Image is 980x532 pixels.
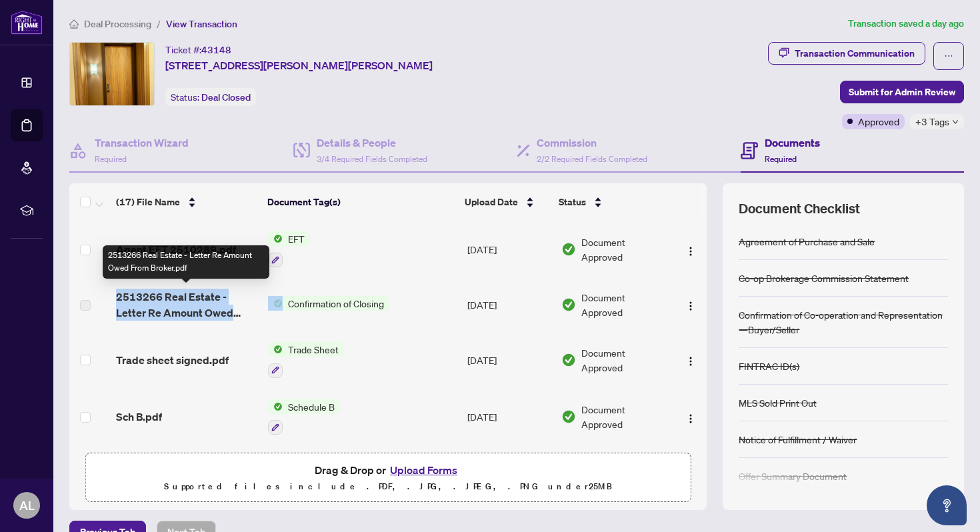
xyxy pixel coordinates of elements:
[765,135,820,151] h4: Documents
[739,469,847,483] div: Offer Summary Document
[11,10,43,35] img: logo
[537,135,647,151] h4: Commission
[283,296,389,311] span: Confirmation of Closing
[739,395,817,410] div: MLS Sold Print Out
[283,231,310,246] span: EFT
[561,242,576,257] img: Document Status
[739,307,948,337] div: Confirmation of Co-operation and Representation—Buyer/Seller
[268,342,344,378] button: Status IconTrade Sheet
[268,231,310,267] button: Status IconEFT
[462,445,556,503] td: [DATE]
[86,453,690,503] span: Drag & Drop orUpload FormsSupported files include .PDF, .JPG, .JPEG, .PNG under25MB
[70,43,154,105] img: IMG-N12272000_1.jpg
[685,301,696,311] img: Logo
[739,432,857,447] div: Notice of Fulfillment / Waiver
[848,16,964,31] article: Transaction saved a day ago
[317,154,427,164] span: 3/4 Required Fields Completed
[840,81,964,103] button: Submit for Admin Review
[927,485,967,525] button: Open asap
[561,297,576,312] img: Document Status
[165,88,256,106] div: Status:
[268,399,340,435] button: Status IconSchedule B
[317,135,427,151] h4: Details & People
[268,342,283,357] img: Status Icon
[283,342,344,357] span: Trade Sheet
[268,231,283,246] img: Status Icon
[116,352,229,368] span: Trade sheet signed.pdf
[268,296,389,311] button: Status IconConfirmation of Closing
[166,18,237,30] span: View Transaction
[739,234,875,249] div: Agreement of Purchase and Sale
[262,183,459,221] th: Document Tag(s)
[84,18,151,30] span: Deal Processing
[795,43,915,64] div: Transaction Communication
[561,409,576,424] img: Document Status
[581,235,668,264] span: Document Approved
[459,183,553,221] th: Upload Date
[462,389,556,446] td: [DATE]
[680,239,701,260] button: Logo
[581,402,668,431] span: Document Approved
[680,406,701,427] button: Logo
[739,359,799,373] div: FINTRAC ID(s)
[116,289,257,321] span: 2513266 Real Estate - Letter Re Amount Owed From Broker.pdf
[858,114,899,129] span: Approved
[680,294,701,315] button: Logo
[462,221,556,278] td: [DATE]
[386,461,461,479] button: Upload Forms
[462,278,556,331] td: [DATE]
[95,154,127,164] span: Required
[768,42,925,65] button: Transaction Communication
[915,114,949,129] span: +3 Tags
[69,19,79,29] span: home
[315,461,461,479] span: Drag & Drop or
[537,154,647,164] span: 2/2 Required Fields Completed
[103,245,269,279] div: 2513266 Real Estate - Letter Re Amount Owed From Broker.pdf
[553,183,670,221] th: Status
[849,81,955,103] span: Submit for Admin Review
[165,42,231,57] div: Ticket #:
[685,356,696,367] img: Logo
[201,91,251,103] span: Deal Closed
[116,195,180,209] span: (17) File Name
[581,345,668,375] span: Document Approved
[952,119,959,125] span: down
[165,57,433,73] span: [STREET_ADDRESS][PERSON_NAME][PERSON_NAME]
[116,409,162,425] span: Sch B.pdf
[739,199,860,218] span: Document Checklist
[944,51,953,61] span: ellipsis
[116,241,236,257] span: Agent EFT 2510289.pdf
[283,399,340,414] span: Schedule B
[559,195,586,209] span: Status
[95,135,189,151] h4: Transaction Wizard
[685,413,696,424] img: Logo
[581,290,668,319] span: Document Approved
[19,496,35,515] span: AL
[201,44,231,56] span: 43148
[111,183,262,221] th: (17) File Name
[268,296,283,311] img: Status Icon
[157,16,161,31] li: /
[94,479,682,495] p: Supported files include .PDF, .JPG, .JPEG, .PNG under 25 MB
[268,399,283,414] img: Status Icon
[561,353,576,367] img: Document Status
[465,195,518,209] span: Upload Date
[462,331,556,389] td: [DATE]
[739,271,909,285] div: Co-op Brokerage Commission Statement
[680,349,701,371] button: Logo
[685,246,696,257] img: Logo
[765,154,797,164] span: Required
